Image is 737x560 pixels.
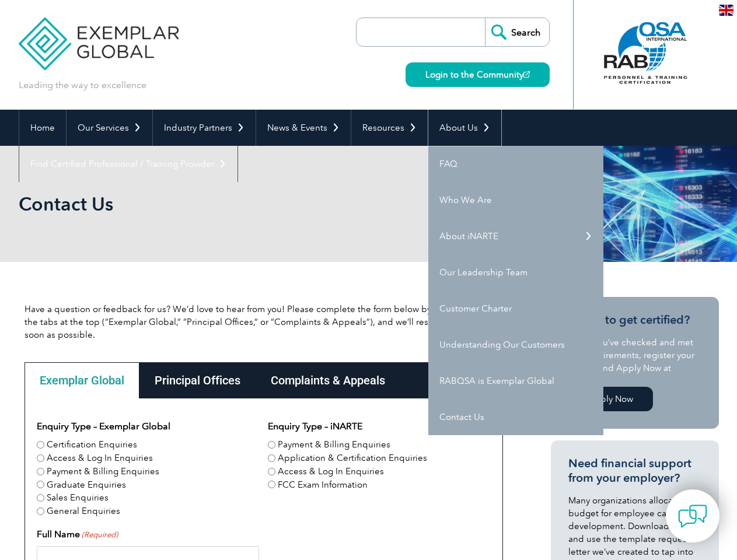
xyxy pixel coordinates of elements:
span: (Required) [81,529,118,541]
a: Industry Partners [153,110,256,146]
img: contact-chat.png [678,502,707,531]
a: Apply Now [568,387,653,411]
label: Access & Log In Enquiries [47,452,153,465]
a: Customer Charter [428,290,603,327]
a: Home [19,110,66,146]
label: Payment & Billing Enquiries [47,465,159,478]
a: News & Events [256,110,351,146]
p: Once you’ve checked and met the requirements, register your details and Apply Now at [568,336,701,374]
a: About iNARTE [428,218,603,254]
a: About Us [428,110,501,146]
label: Sales Enquiries [47,491,109,505]
label: Certification Enquiries [47,438,137,452]
a: Resources [351,110,428,146]
label: Payment & Billing Enquiries [278,438,390,452]
a: Our Leadership Team [428,254,603,290]
p: Leading the way to excellence [19,79,146,92]
input: Search [485,18,549,46]
a: Find Certified Professional / Training Provider [19,146,237,182]
a: Login to the Community [406,62,550,87]
img: open_square.png [523,71,530,78]
h3: Need financial support from your employer? [568,456,701,485]
label: Full Name [37,527,118,541]
a: Our Services [67,110,152,146]
h3: Ready to get certified? [568,313,701,327]
label: Application & Certification Enquiries [278,452,427,465]
legend: Enquiry Type – iNARTE [268,419,362,433]
legend: Enquiry Type – Exemplar Global [37,419,170,433]
a: Understanding Our Customers [428,327,603,363]
div: Exemplar Global [25,362,139,398]
a: Contact Us [428,399,603,435]
img: en [719,5,733,16]
div: Principal Offices [139,362,256,398]
a: RABQSA is Exemplar Global [428,363,603,399]
a: FAQ [428,146,603,182]
label: FCC Exam Information [278,478,368,492]
div: Complaints & Appeals [256,362,400,398]
a: Who We Are [428,182,603,218]
h1: Contact Us [19,192,467,215]
label: Graduate Enquiries [47,478,126,492]
p: Have a question or feedback for us? We’d love to hear from you! Please complete the form below by... [25,303,503,341]
label: Access & Log In Enquiries [278,465,384,478]
label: General Enquiries [47,505,120,518]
